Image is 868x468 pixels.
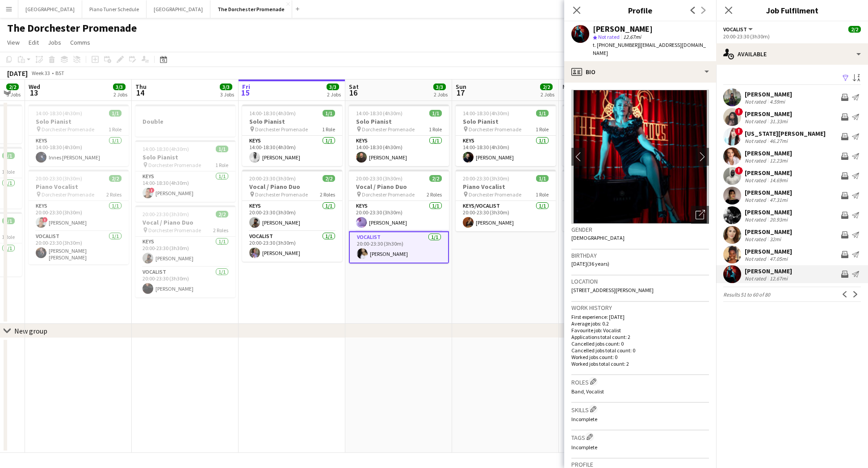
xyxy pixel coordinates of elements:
[242,104,342,166] app-job-card: 14:00-18:30 (4h30m)1/1Solo Pianist Dorchester Promenade1 RoleKeys1/114:00-18:30 (4h30m)[PERSON_NAME]
[716,4,868,16] h3: Job Fulfilment
[456,83,466,91] span: Sun
[571,313,709,320] p: First experience: [DATE]
[2,217,15,224] span: 1/1
[55,70,64,76] div: BST
[70,38,90,46] span: Comms
[745,216,768,223] div: Not rated
[571,90,709,224] img: Crew avatar or photo
[745,236,768,242] div: Not rated
[36,110,82,117] span: 14:00-18:30 (4h30m)
[82,0,147,18] button: Piano Tuner Schedule
[67,37,94,48] a: Comms
[48,38,61,46] span: Jobs
[571,432,709,442] h3: Tags
[135,83,147,91] span: Thu
[593,42,639,48] span: t. [PHONE_NUMBER]
[29,231,129,264] app-card-role: Vocalist1/120:00-23:30 (3h30m)[PERSON_NAME] [PERSON_NAME]
[148,227,201,234] span: Dorchester Promenade
[745,177,768,184] div: Not rated
[143,146,189,152] span: 14:00-18:30 (4h30m)
[113,91,127,98] div: 2 Jobs
[745,118,768,125] div: Not rated
[456,136,556,166] app-card-role: Keys1/114:00-18:30 (4h30m)[PERSON_NAME]
[768,255,789,262] div: 47.05mi
[29,70,52,76] span: Week 33
[768,196,789,203] div: 47.31mi
[349,117,449,125] h3: Solo Pianist
[29,104,129,166] app-job-card: 14:00-18:30 (4h30m)1/1Solo Pianist Dorchester Promenade1 RoleKeys1/114:00-18:30 (4h30m)Innes [PER...
[147,0,210,18] button: [GEOGRAPHIC_DATA]
[571,405,709,414] h3: Skills
[745,255,768,262] div: Not rated
[536,126,549,133] span: 1 Role
[723,26,754,33] button: Vocalist
[29,170,129,264] div: 20:00-23:30 (3h30m)2/2Piano Vocalist Dorchester Promenade2 RolesKeys1/120:00-23:30 (3h30m)![PERSO...
[723,291,770,298] span: Results 51 to 60 of 80
[7,38,20,46] span: View
[135,205,235,297] app-job-card: 20:00-23:30 (3h30m)2/2Vocal / Piano Duo Dorchester Promenade2 RolesKeys1/120:00-23:30 (3h30m)[PER...
[562,183,663,191] h3: Piano Vocalist
[571,234,625,241] span: [DEMOGRAPHIC_DATA]
[745,208,792,216] div: [PERSON_NAME]
[723,26,747,33] span: Vocalist
[571,320,709,327] p: Average jobs: 0.2
[242,83,250,91] span: Fri
[18,0,82,18] button: [GEOGRAPHIC_DATA]
[745,188,792,196] div: [PERSON_NAME]
[598,33,620,40] span: Not rated
[135,117,235,125] h3: Double
[561,88,574,98] span: 18
[562,136,663,166] app-card-role: Keys1/114:00-18:30 (4h30m)Cat [PERSON_NAME]
[456,104,556,166] div: 14:00-18:30 (4h30m)1/1Solo Pianist Dorchester Promenade1 RoleKeys1/114:00-18:30 (4h30m)[PERSON_NAME]
[255,126,308,133] span: Dorchester Promenade
[456,117,556,125] h3: Solo Pianist
[562,104,663,166] app-job-card: 14:00-18:30 (4h30m)1/1Solo Pianist Dorchester Promenade1 RoleKeys1/114:00-18:30 (4h30m)Cat [PERSO...
[27,88,40,98] span: 13
[7,69,28,78] div: [DATE]
[29,117,129,125] h3: Solo Pianist
[768,275,789,282] div: 12.67mi
[135,267,235,297] app-card-role: Vocalist1/120:00-23:30 (3h30m)[PERSON_NAME]
[29,38,39,46] span: Edit
[571,377,709,386] h3: Roles
[135,104,235,137] app-job-card: Double
[469,191,521,198] span: Dorchester Promenade
[4,37,23,48] a: View
[322,126,335,133] span: 1 Role
[745,110,792,118] div: [PERSON_NAME]
[362,126,415,133] span: Dorchester Promenade
[143,211,189,217] span: 20:00-23:30 (3h30m)
[571,260,609,267] span: [DATE] (36 years)
[29,201,129,231] app-card-role: Keys1/120:00-23:30 (3h30m)![PERSON_NAME]
[249,175,296,182] span: 20:00-23:30 (3h30m)
[562,117,663,125] h3: Solo Pianist
[735,108,743,116] span: !
[135,171,235,202] app-card-role: Keys1/114:00-18:30 (4h30m)![PERSON_NAME]
[349,170,449,263] app-job-card: 20:00-23:30 (3h30m)2/2Vocal / Piano Duo Dorchester Promenade2 RolesKeys1/120:00-23:30 (3h30m)[PER...
[571,304,709,312] h3: Work history
[536,175,549,182] span: 1/1
[109,110,122,117] span: 1/1
[2,234,15,240] span: 1 Role
[571,277,709,285] h3: Location
[215,162,228,168] span: 1 Role
[768,216,789,223] div: 20.93mi
[135,140,235,202] app-job-card: 14:00-18:30 (4h30m)1/1Solo Pianist Dorchester Promenade1 RoleKeys1/114:00-18:30 (4h30m)![PERSON_N...
[768,157,789,164] div: 12.23mi
[135,218,235,226] h3: Vocal / Piano Duo
[745,157,768,164] div: Not rated
[571,251,709,259] h3: Birthday
[2,168,15,175] span: 1 Role
[242,170,342,262] app-job-card: 20:00-23:30 (3h30m)2/2Vocal / Piano Duo Dorchester Promenade2 RolesKeys1/120:00-23:30 (3h30m)[PER...
[469,126,521,133] span: Dorchester Promenade
[571,334,709,340] p: Applications total count: 2
[562,201,663,231] app-card-role: Keys/Vocalist1/120:00-23:30 (3h30m)[PERSON_NAME]
[216,146,228,152] span: 1/1
[433,84,446,90] span: 3/3
[320,191,335,198] span: 2 Roles
[463,175,509,182] span: 20:00-23:30 (3h30m)
[242,201,342,231] app-card-role: Keys1/120:00-23:30 (3h30m)[PERSON_NAME]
